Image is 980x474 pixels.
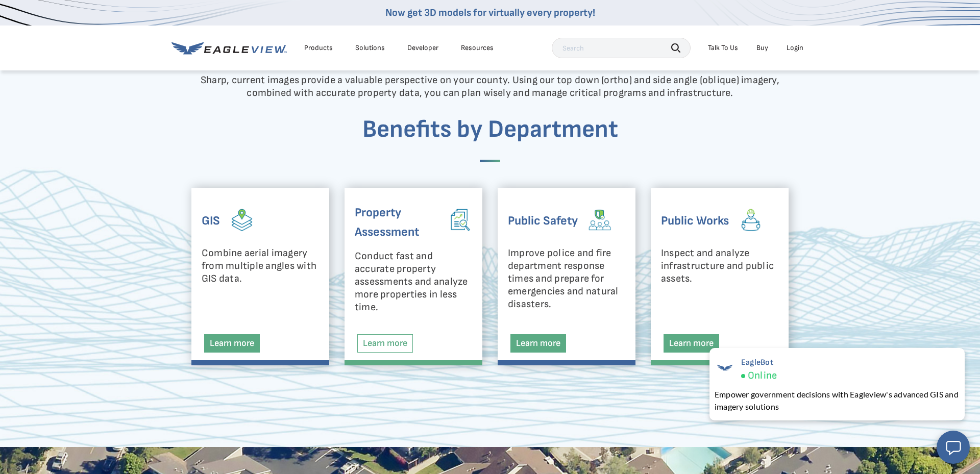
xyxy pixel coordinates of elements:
h6: Property Assessment [355,203,438,242]
a: Buy [756,43,768,53]
a: Developer [407,43,438,53]
p: Sharp, current images provide a valuable perspective on your county. Using our top down (ortho) a... [191,74,789,115]
div: Login [787,43,803,53]
img: EagleBot [715,358,735,378]
p: Conduct fast and accurate property assessments and analyze more properties in less time. [355,250,472,314]
strong: GIS [202,213,220,229]
span: Online [748,369,777,382]
p: Combine aerial imagery from multiple angles with GIS data. [202,247,319,285]
div: Talk To Us [708,43,738,53]
div: Resources [461,43,494,53]
a: Now get 3D models for virtually every property! [385,7,595,19]
a: Learn more [204,334,260,353]
div: Empower government decisions with Eagleview's advanced GIS and imagery solutions [715,388,960,413]
h6: Public Safety [508,203,578,239]
p: Improve police and fire department response times and prepare for emergencies and natural disasters. [508,247,625,311]
input: Search [552,38,691,58]
h6: Public Works [661,203,729,239]
a: Learn more [357,334,413,353]
div: Products [304,43,333,53]
span: EagleBot [741,358,777,367]
a: Learn more [664,334,719,353]
div: Solutions [355,43,385,53]
button: Open chat window [937,431,970,464]
h3: Benefits by Department [191,115,789,144]
a: Learn more [510,334,566,353]
p: Inspect and analyze infrastructure and public assets. [661,247,778,285]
